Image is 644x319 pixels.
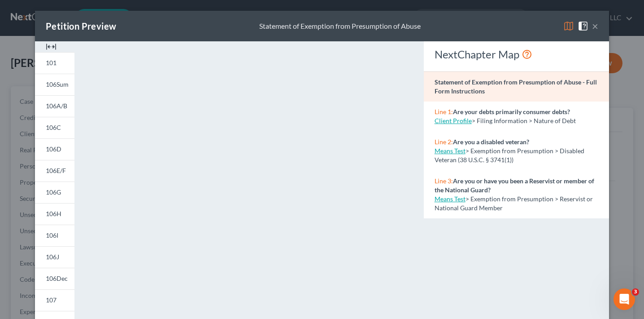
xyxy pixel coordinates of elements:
a: 107 [35,289,74,311]
span: 106I [46,231,58,239]
a: 106D [35,138,74,160]
span: 106C [46,124,61,131]
span: > Exemption from Presumption > Reservist or National Guard Member [435,195,593,212]
span: 106D [46,145,61,153]
span: > Filing Information > Nature of Debt [472,117,576,124]
button: × [592,21,598,31]
strong: Are your debts primarily consumer debts? [453,108,570,115]
a: 101 [35,52,74,74]
span: 3 [632,288,639,296]
a: 106G [35,182,74,203]
strong: Are you a disabled veteran? [453,138,529,146]
span: 101 [46,59,57,66]
div: Statement of Exemption from Presumption of Abuse [259,21,421,31]
img: map-eea8200ae884c6f1103ae1953ef3d486a96c86aabb227e865a55264e3737af1f.svg [563,21,574,31]
span: 106A/B [46,102,67,110]
span: 107 [46,296,57,304]
span: 106J [46,253,59,261]
a: 106C [35,117,74,138]
a: 106J [35,246,74,268]
span: Line 2: [435,138,453,146]
strong: Statement of Exemption from Presumption of Abuse - Full Form Instructions [435,78,597,95]
a: Client Profile [435,117,472,124]
span: 106H [46,210,61,217]
a: 106Dec [35,268,74,289]
iframe: Intercom live chat [614,288,635,310]
span: 106E/F [46,167,66,174]
img: expand-e0f6d898513216a626fdd78e52531dac95497ffd26381d4c15ee2fc46db09dca.svg [46,41,57,52]
a: 106Sum [35,74,74,95]
span: 106G [46,188,61,196]
a: Means Test [435,147,466,155]
div: Petition Preview [46,20,116,32]
div: NextChapter Map [435,47,598,62]
a: Means Test [435,195,466,203]
span: Line 3: [435,177,453,185]
span: > Exemption from Presumption > Disabled Veteran (38 U.S.C. § 3741(1)) [435,147,584,164]
a: 106I [35,225,74,246]
span: Line 1: [435,108,453,115]
a: 106H [35,203,74,225]
span: 106Dec [46,275,68,282]
a: 106A/B [35,95,74,117]
img: help-close-5ba153eb36485ed6c1ea00a893f15db1cb9b99d6cae46e1a8edb6c62d00a1a76.svg [578,21,588,31]
span: 106Sum [46,80,69,88]
a: 106E/F [35,160,74,182]
strong: Are you or have you been a Reservist or member of the National Guard? [435,177,594,194]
